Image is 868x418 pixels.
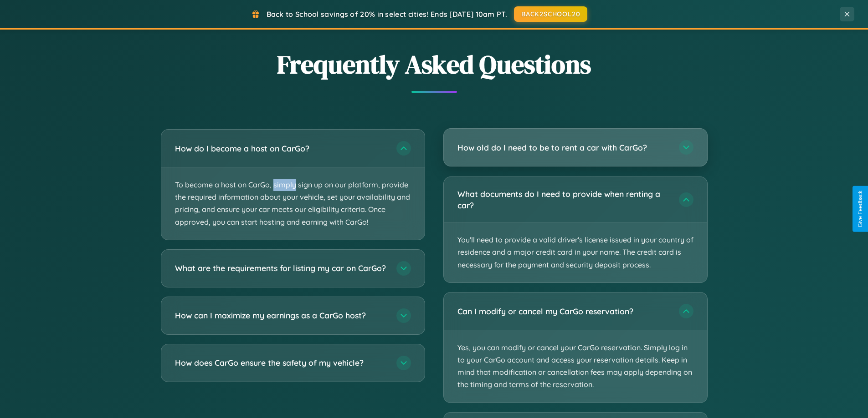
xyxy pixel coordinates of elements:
span: Back to School savings of 20% in select cities! Ends [DATE] 10am PT. [267,10,507,19]
h3: What are the requirements for listing my car on CarGo? [175,262,387,274]
div: Give Feedback [857,191,863,227]
h2: Frequently Asked Questions [161,47,708,82]
p: Yes, you can modify or cancel your CarGo reservation. Simply log in to your CarGo account and acc... [444,330,707,403]
p: To become a host on CarGo, simply sign up on our platform, provide the required information about... [161,167,425,240]
h3: How does CarGo ensure the safety of my vehicle? [175,357,387,368]
p: You'll need to provide a valid driver's license issued in your country of residence and a major c... [444,222,707,282]
h3: What documents do I need to provide when renting a car? [457,188,670,211]
button: BACK2SCHOOL20 [514,6,587,22]
h3: Can I modify or cancel my CarGo reservation? [457,306,670,317]
h3: How do I become a host on CarGo? [175,143,387,154]
h3: How old do I need to be to rent a car with CarGo? [457,142,670,153]
h3: How can I maximize my earnings as a CarGo host? [175,310,387,321]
